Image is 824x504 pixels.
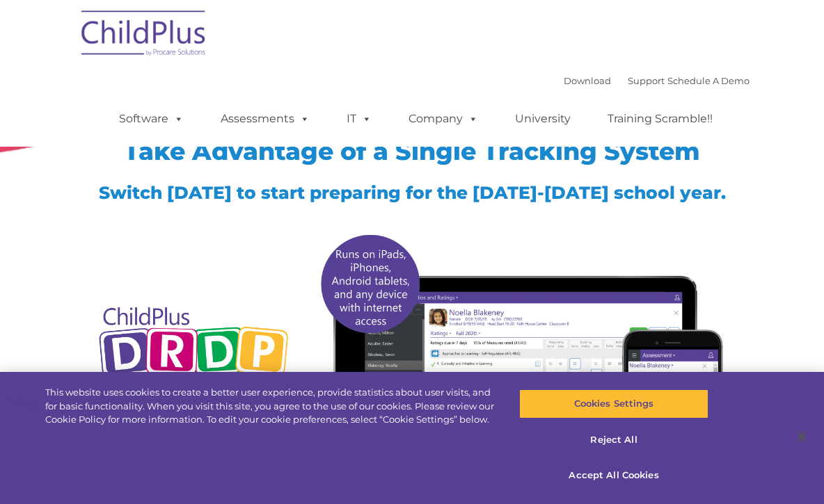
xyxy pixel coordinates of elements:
[395,105,492,133] a: Company
[45,386,494,427] div: This website uses cookies to create a better user experience, provide statistics about user visit...
[519,389,708,418] button: Cookies Settings
[124,136,700,166] span: Take Advantage of a Single Tracking System
[667,75,750,86] a: Schedule A Demo
[95,295,292,415] img: Copyright - DRDP Logo
[207,105,324,133] a: Assessments
[564,75,611,86] a: Download
[519,425,708,455] button: Reject All
[501,105,585,133] a: University
[333,105,386,133] a: IT
[594,105,727,133] a: Training Scramble!!
[628,75,665,86] a: Support
[74,1,214,70] img: ChildPlus by Procare Solutions
[105,105,198,133] a: Software
[786,421,817,452] button: Close
[99,182,726,203] span: Switch [DATE] to start preparing for the [DATE]-[DATE] school year.
[564,75,750,86] font: |
[519,461,708,490] button: Accept All Cookies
